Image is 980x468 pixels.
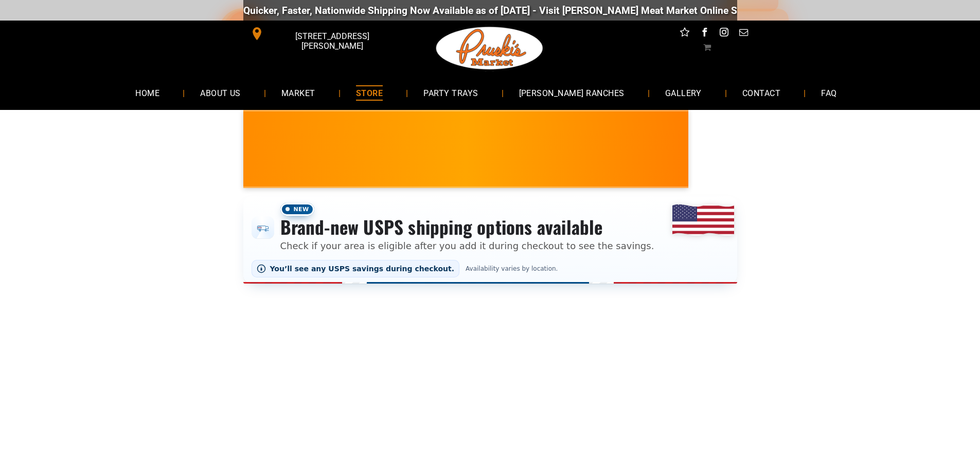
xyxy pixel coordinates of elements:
[185,79,256,106] a: ABOUT US
[408,79,493,106] a: PARTY TRAYS
[464,265,560,272] span: Availability varies by location.
[243,196,737,284] div: Shipping options announcement
[280,239,654,253] p: Check if your area is eligible after you add it during checkout to see the savings.
[727,79,796,106] a: CONTACT
[650,79,717,106] a: GALLERY
[806,79,852,106] a: FAQ
[434,21,545,76] img: Pruski-s+Market+HQ+Logo2-1920w.png
[698,26,711,42] a: facebook
[120,79,175,106] a: HOME
[266,79,331,106] a: MARKET
[341,79,398,106] a: STORE
[265,26,398,56] span: [STREET_ADDRESS][PERSON_NAME]
[280,216,654,238] h3: Brand-new USPS shipping options available
[675,156,877,173] span: [PERSON_NAME] MARKET
[504,79,640,106] a: [PERSON_NAME] RANCHES
[270,265,455,273] span: You’ll see any USPS savings during checkout.
[717,26,730,42] a: instagram
[737,26,750,42] a: email
[243,26,401,42] a: [STREET_ADDRESS][PERSON_NAME]
[678,26,691,42] a: Social network
[234,5,857,16] div: Quicker, Faster, Nationwide Shipping Now Available as of [DATE] - Visit [PERSON_NAME] Meat Market...
[280,203,314,216] span: New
